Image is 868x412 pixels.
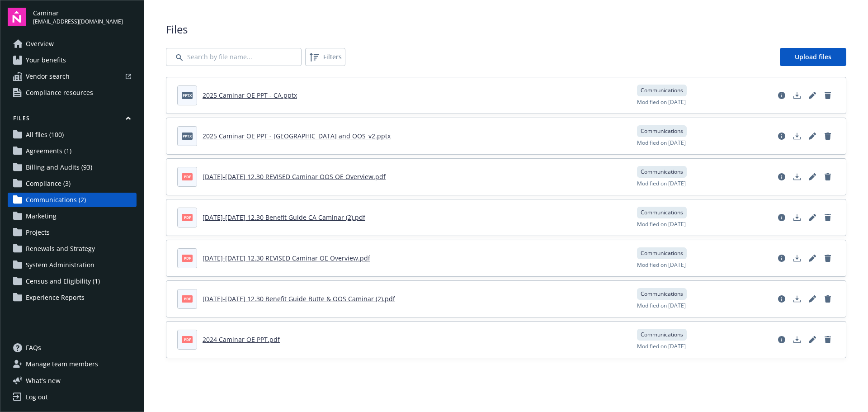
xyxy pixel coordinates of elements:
[641,86,683,95] span: Communications
[774,251,789,265] a: View file details
[637,180,686,188] span: Modified on [DATE]
[805,210,820,225] a: Edit document
[26,193,86,207] span: Communications (2)
[26,225,50,240] span: Projects
[26,376,61,385] span: What ' s new
[166,22,846,37] span: Files
[203,132,391,140] a: 2025 Caminar OE PPT - [GEOGRAPHIC_DATA] and OOS_v2.pptx
[182,214,193,221] span: pdf
[8,176,137,191] a: Compliance (3)
[821,88,835,103] a: Delete document
[203,294,395,303] a: [DATE]-[DATE] 12.30 Benefit Guide Butte & OOS Caminar (2).pdf
[26,242,95,256] span: Renewals and Strategy
[26,37,54,51] span: Overview
[182,295,193,302] span: pdf
[8,242,137,256] a: Renewals and Strategy
[8,114,137,126] button: Files
[637,139,686,147] span: Modified on [DATE]
[790,129,804,143] a: Download document
[26,176,71,191] span: Compliance (3)
[821,332,835,347] a: Delete document
[323,52,342,62] span: Filters
[8,8,26,26] img: navigator-logo.svg
[33,8,137,26] button: Caminar[EMAIL_ADDRESS][DOMAIN_NAME]
[805,88,820,103] a: Edit document
[182,336,193,343] span: pdf
[8,290,137,305] a: Experience Reports
[307,50,344,64] span: Filters
[790,292,804,306] a: Download document
[26,69,70,84] span: Vendor search
[790,332,804,347] a: Download document
[795,52,831,61] span: Upload files
[821,292,835,306] a: Delete document
[641,249,683,257] span: Communications
[26,144,71,158] span: Agreements (1)
[821,210,835,225] a: Delete document
[805,129,820,143] a: Edit document
[182,133,193,139] span: pptx
[8,69,137,84] a: Vendor search
[774,332,789,347] a: View file details
[8,53,137,67] a: Your benefits
[8,341,137,355] a: FAQs
[805,332,820,347] a: Edit document
[166,48,302,66] input: Search by file name...
[774,129,789,143] a: View file details
[203,213,365,222] a: [DATE]-[DATE] 12.30 Benefit Guide CA Caminar (2).pdf
[805,170,820,184] a: Edit document
[8,225,137,240] a: Projects
[8,144,137,158] a: Agreements (1)
[203,91,297,99] a: 2025 Caminar OE PPT - CA.pptx
[821,251,835,265] a: Delete document
[203,172,386,181] a: [DATE]-[DATE] 12.30 REVISED Caminar OOS OE Overview.pdf
[8,85,137,100] a: Compliance resources
[641,168,683,176] span: Communications
[26,258,94,272] span: System Administration
[8,37,137,51] a: Overview
[8,160,137,175] a: Billing and Audits (93)
[203,335,280,344] a: 2024 Caminar OE PPT.pdf
[203,254,370,262] a: [DATE]-[DATE] 12.30 REVISED Caminar OE Overview.pdf
[33,8,123,18] span: Caminar
[641,127,683,135] span: Communications
[8,258,137,272] a: System Administration
[26,128,64,142] span: All files (100)
[26,160,92,175] span: Billing and Audits (93)
[774,170,789,184] a: View file details
[26,290,85,305] span: Experience Reports
[790,251,804,265] a: Download document
[637,261,686,269] span: Modified on [DATE]
[805,251,820,265] a: Edit document
[182,92,193,99] span: pptx
[641,290,683,298] span: Communications
[637,98,686,106] span: Modified on [DATE]
[637,220,686,228] span: Modified on [DATE]
[790,210,804,225] a: Download document
[805,292,820,306] a: Edit document
[26,341,41,355] span: FAQs
[790,170,804,184] a: Download document
[637,342,686,350] span: Modified on [DATE]
[774,88,789,103] a: View file details
[26,53,66,67] span: Your benefits
[33,18,123,26] span: [EMAIL_ADDRESS][DOMAIN_NAME]
[790,88,804,103] a: Download document
[26,85,93,100] span: Compliance resources
[305,48,345,66] button: Filters
[8,274,137,289] a: Census and Eligibility (1)
[8,357,137,371] a: Manage team members
[641,331,683,339] span: Communications
[26,390,48,404] div: Log out
[26,274,100,289] span: Census and Eligibility (1)
[8,376,75,385] button: What's new
[637,302,686,310] span: Modified on [DATE]
[8,193,137,207] a: Communications (2)
[821,129,835,143] a: Delete document
[182,173,193,180] span: pdf
[26,357,98,371] span: Manage team members
[774,292,789,306] a: View file details
[8,128,137,142] a: All files (100)
[8,209,137,223] a: Marketing
[641,208,683,217] span: Communications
